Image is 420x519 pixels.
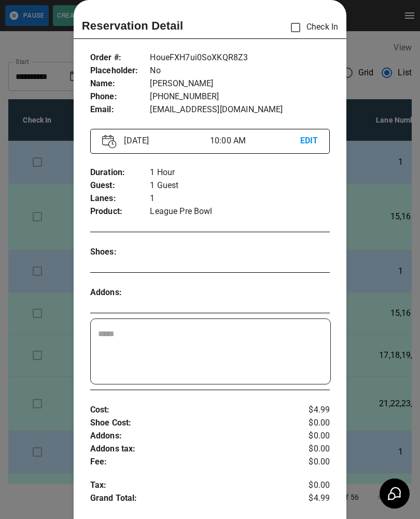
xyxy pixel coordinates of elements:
[90,77,150,90] p: Name :
[290,443,330,456] p: $0.00
[290,430,330,443] p: $0.00
[150,205,330,218] p: League Pre Bowl
[290,456,330,469] p: $0.00
[285,17,338,38] p: Check In
[290,417,330,430] p: $0.00
[150,192,330,205] p: 1
[90,103,150,116] p: Email :
[150,64,330,77] p: No
[150,77,330,90] p: [PERSON_NAME]
[90,443,290,456] p: Addons tax :
[90,479,290,492] p: Tax :
[300,135,318,148] p: EDIT
[150,51,330,64] p: HoueFXH7ui0SoXKQR8Z3
[90,64,150,77] p: Placeholder :
[150,166,330,179] p: 1 Hour
[90,205,150,218] p: Product :
[210,135,300,147] p: 10:00 AM
[90,456,290,469] p: Fee :
[90,246,150,259] p: Shoes :
[90,286,150,299] p: Addons :
[90,430,290,443] p: Addons :
[290,492,330,508] p: $4.99
[90,179,150,192] p: Guest :
[90,404,290,417] p: Cost :
[102,135,117,149] img: Vector
[290,404,330,417] p: $4.99
[150,90,330,103] p: [PHONE_NUMBER]
[90,492,290,508] p: Grand Total :
[150,179,330,192] p: 1 Guest
[120,135,210,147] p: [DATE]
[90,51,150,64] p: Order # :
[90,166,150,179] p: Duration :
[90,192,150,205] p: Lanes :
[82,17,184,34] p: Reservation Detail
[90,417,290,430] p: Shoe Cost :
[290,479,330,492] p: $0.00
[90,90,150,103] p: Phone :
[150,103,330,116] p: [EMAIL_ADDRESS][DOMAIN_NAME]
